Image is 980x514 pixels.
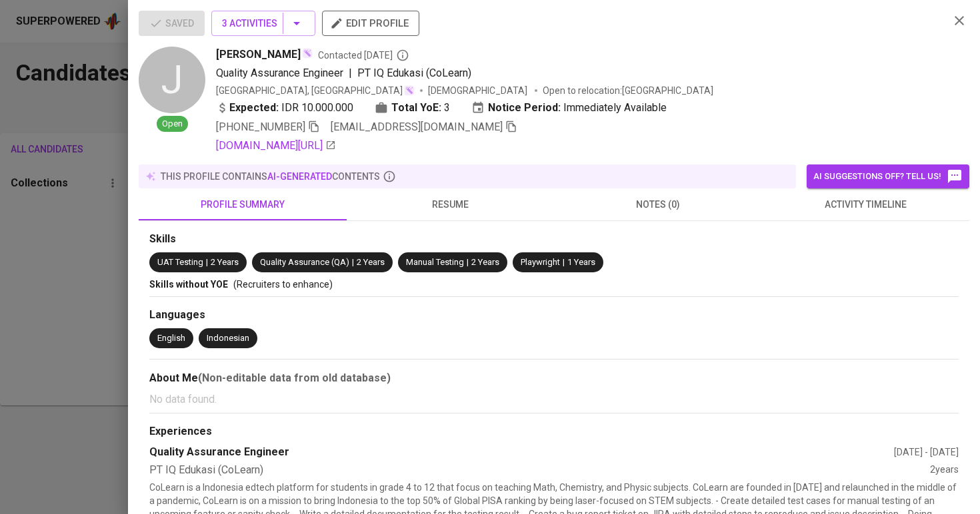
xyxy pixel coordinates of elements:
span: Playwright [521,257,560,267]
span: 2 Years [471,257,499,267]
span: 2 Years [211,257,239,267]
button: AI suggestions off? Tell us! [807,164,969,188]
div: Skills [149,232,959,247]
img: magic_wand.svg [404,85,415,96]
span: [DEMOGRAPHIC_DATA] [428,84,529,97]
span: 1 Years [567,257,595,267]
span: | [206,256,208,269]
span: Open [157,118,188,130]
svg: By Batam recruiter [396,49,409,62]
span: Quality Assurance Engineer [216,67,343,79]
div: Indonesian [207,332,249,345]
p: this profile contains contents [161,170,380,183]
span: profile summary [147,196,339,213]
span: (Recruiters to enhance) [233,279,333,290]
div: J [139,47,205,113]
span: | [352,256,354,269]
div: IDR 10.000.000 [216,100,353,116]
span: 2 Years [357,257,385,267]
span: PT IQ Edukasi (CoLearn) [357,67,471,79]
img: magic_wand.svg [302,48,313,59]
span: AI suggestions off? Tell us! [813,168,963,184]
div: [GEOGRAPHIC_DATA], [GEOGRAPHIC_DATA] [216,84,415,97]
span: Contacted [DATE] [318,49,409,62]
span: [PERSON_NAME] [216,47,301,63]
button: edit profile [322,11,419,36]
span: Skills without YOE [149,279,228,290]
span: | [349,65,352,81]
span: resume [355,196,547,213]
p: Open to relocation : [GEOGRAPHIC_DATA] [543,84,713,97]
div: [DATE] - [DATE] [894,445,959,459]
div: English [157,332,185,345]
span: 3 [444,100,450,116]
span: UAT Testing [157,257,203,267]
div: PT IQ Edukasi (CoLearn) [149,463,930,478]
div: Immediately Available [471,100,667,116]
b: Total YoE: [391,100,441,116]
span: notes (0) [562,196,754,213]
span: activity timeline [770,196,962,213]
span: | [467,256,469,269]
span: Manual Testing [406,257,464,267]
div: Experiences [149,424,959,439]
div: Quality Assurance Engineer [149,445,894,460]
span: edit profile [333,15,409,32]
span: 3 Activities [222,15,305,32]
b: (Non-editable data from old database) [198,372,391,384]
button: 3 Activities [211,11,315,36]
p: No data found. [149,391,959,407]
div: Languages [149,308,959,323]
span: Quality Assurance (QA) [260,257,349,267]
span: AI-generated [267,171,332,182]
b: Expected: [229,100,279,116]
div: About Me [149,370,959,386]
span: | [563,256,565,269]
b: Notice Period: [488,100,561,116]
a: [DOMAIN_NAME][URL] [216,138,336,154]
span: [EMAIL_ADDRESS][DOMAIN_NAME] [331,121,503,133]
a: edit profile [322,17,419,28]
div: 2 years [930,463,959,478]
span: [PHONE_NUMBER] [216,121,305,133]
